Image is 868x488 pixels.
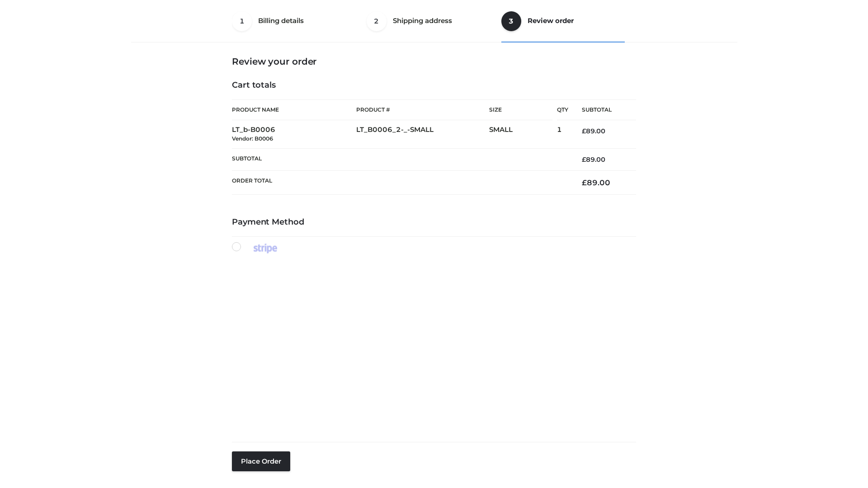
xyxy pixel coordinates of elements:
[232,217,636,227] h4: Payment Method
[582,155,586,164] span: £
[582,178,587,187] span: £
[582,127,586,135] span: £
[230,263,634,427] iframe: Secure payment input frame
[232,135,273,142] small: Vendor: B0006
[356,120,489,149] td: LT_B0006_2-_-SMALL
[232,120,356,149] td: LT_b-B0006
[232,148,568,170] th: Subtotal
[232,99,356,120] th: Product Name
[232,451,290,471] button: Place order
[232,171,568,195] th: Order Total
[582,178,610,187] bdi: 89.00
[356,99,489,120] th: Product #
[489,100,552,120] th: Size
[489,120,557,149] td: SMALL
[557,120,568,149] td: 1
[557,99,568,120] th: Qty
[582,127,605,135] bdi: 89.00
[232,80,636,90] h4: Cart totals
[582,155,605,164] bdi: 89.00
[232,56,636,67] h3: Review your order
[568,100,636,120] th: Subtotal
